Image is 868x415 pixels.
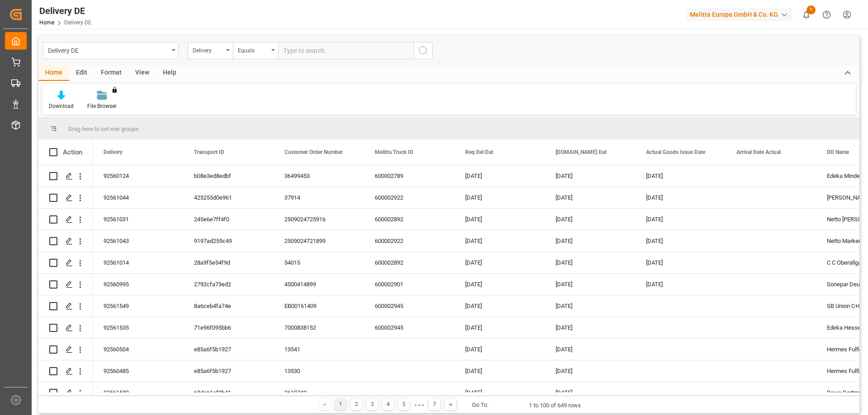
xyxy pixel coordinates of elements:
[545,252,635,273] div: [DATE]
[93,165,183,187] div: 92560124
[375,149,413,155] span: Melitta Truck ID
[454,339,545,360] div: [DATE]
[635,252,726,273] div: [DATE]
[635,274,726,295] div: [DATE]
[364,317,454,338] div: 600002945
[156,65,183,81] div: Help
[93,209,183,230] div: 92561031
[39,19,54,26] a: Home
[454,382,545,403] div: [DATE]
[429,399,440,410] div: 7
[529,401,581,410] div: 1 to 100 of 649 rows
[38,187,93,209] div: Press SPACE to select this row.
[274,382,364,403] div: 2619743
[274,274,364,295] div: 4500414899
[796,5,816,25] button: show 1 new notifications
[545,382,635,403] div: [DATE]
[364,274,454,295] div: 600002901
[183,317,274,338] div: 71e96f095bb6
[63,148,82,156] div: Action
[38,209,93,230] div: Press SPACE to select this row.
[367,399,378,410] div: 3
[816,5,837,25] button: Help Center
[364,165,454,187] div: 600002789
[454,317,545,338] div: [DATE]
[68,126,139,132] span: Drag here to set row groups
[274,209,364,230] div: 2509024725916
[454,165,545,187] div: [DATE]
[93,295,183,317] div: 92561549
[183,295,274,317] div: 8a6ceb4fa74e
[238,44,269,55] div: Equals
[188,42,233,59] button: open menu
[48,44,169,56] div: Delivery DE
[274,339,364,360] div: 13541
[274,187,364,208] div: 37914
[398,399,410,410] div: 5
[284,149,343,155] span: Customer Order Number
[351,399,362,410] div: 2
[274,252,364,273] div: 54015
[827,149,849,155] span: DD Name
[278,42,414,59] input: Type to search
[646,149,705,155] span: Actual Goods Issue Date
[93,230,183,252] div: 92561043
[183,274,274,295] div: 2792cfa73ed2
[545,317,635,338] div: [DATE]
[364,230,454,252] div: 600002922
[183,382,274,403] div: 68da61af3b41
[193,44,223,55] div: Delivery
[128,65,156,81] div: View
[472,401,488,410] div: Go To:
[93,252,183,273] div: 92561014
[38,230,93,252] div: Press SPACE to select this row.
[545,187,635,208] div: [DATE]
[38,339,93,360] div: Press SPACE to select this row.
[104,149,123,155] span: Delivery
[545,274,635,295] div: [DATE]
[274,317,364,338] div: 7000838152
[454,295,545,317] div: [DATE]
[93,339,183,360] div: 92560504
[736,149,781,155] span: Arrival Date Actual
[635,209,726,230] div: [DATE]
[556,149,607,155] span: [DOMAIN_NAME] Dat
[274,230,364,252] div: 2509024721899
[364,295,454,317] div: 600002945
[194,149,224,155] span: Transport ID
[274,360,364,382] div: 13530
[414,401,424,408] div: ● ● ●
[454,230,545,252] div: [DATE]
[545,209,635,230] div: [DATE]
[183,230,274,252] div: 9197ad259c49
[38,295,93,317] div: Press SPACE to select this row.
[686,6,796,23] button: Melitta Europa GmbH & Co. KG
[807,5,816,14] span: 1
[545,295,635,317] div: [DATE]
[364,187,454,208] div: 600002922
[545,230,635,252] div: [DATE]
[545,360,635,382] div: [DATE]
[93,274,183,295] div: 92560995
[364,209,454,230] div: 600002892
[38,252,93,274] div: Press SPACE to select this row.
[93,360,183,382] div: 92560485
[39,4,91,18] div: Delivery DE
[454,252,545,273] div: [DATE]
[454,187,545,208] div: [DATE]
[38,165,93,187] div: Press SPACE to select this row.
[465,149,493,155] span: Req Del Dat
[183,252,274,273] div: 28a9f5e54f9d
[38,360,93,382] div: Press SPACE to select this row.
[49,102,74,110] div: Download
[635,230,726,252] div: [DATE]
[183,360,274,382] div: e85a6f5b1927
[93,382,183,403] div: 92561589
[545,165,635,187] div: [DATE]
[382,399,394,410] div: 4
[69,65,94,81] div: Edit
[183,209,274,230] div: 245e6e7ff4f0
[454,209,545,230] div: [DATE]
[38,274,93,295] div: Press SPACE to select this row.
[43,42,179,59] button: open menu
